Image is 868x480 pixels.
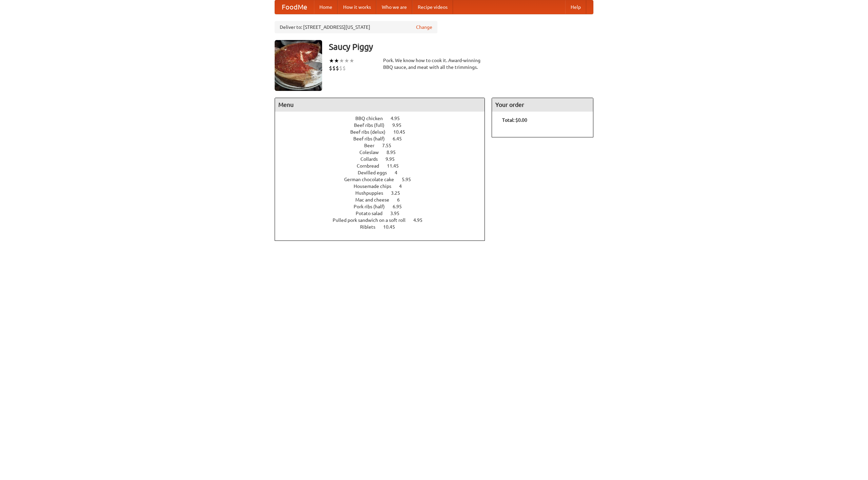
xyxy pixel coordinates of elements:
a: BBQ chicken 4.95 [355,116,412,121]
span: Riblets [360,224,382,230]
a: Who we are [376,0,412,14]
span: 8.95 [387,150,402,155]
span: 7.55 [382,143,398,148]
li: $ [329,64,332,72]
span: 9.95 [392,122,408,128]
a: Recipe videos [412,0,453,14]
b: Total: $0.00 [502,117,527,123]
span: 10.45 [383,224,402,230]
span: Beef ribs (full) [354,122,391,128]
span: 3.25 [391,190,407,196]
a: Home [314,0,338,14]
span: BBQ chicken [355,116,390,121]
span: 4 [395,170,404,175]
a: Potato salad 3.95 [356,211,412,216]
span: 5.95 [402,177,418,182]
span: Devilled eggs [358,170,394,175]
li: ★ [334,57,339,64]
a: Coleslaw 8.95 [359,150,408,155]
span: 10.45 [393,129,412,135]
li: $ [336,64,339,72]
div: Deliver to: [STREET_ADDRESS][US_STATE] [275,21,437,33]
a: Beef ribs (half) 6.45 [353,136,414,141]
li: ★ [339,57,344,64]
span: German chocolate cake [344,177,401,182]
li: ★ [349,57,354,64]
a: Collards 9.95 [360,156,407,162]
span: 11.45 [387,163,406,169]
span: Pulled pork sandwich on a soft roll [333,217,412,223]
span: 3.95 [390,211,406,216]
li: $ [339,64,342,72]
a: FoodMe [275,0,314,14]
span: 4.95 [413,217,429,223]
li: $ [342,64,346,72]
a: Devilled eggs 4 [358,170,410,175]
span: 9.95 [386,156,401,162]
span: Beef ribs (half) [353,136,392,141]
span: Mac and cheese [355,197,396,203]
h4: Menu [275,98,485,112]
h3: Saucy Piggy [329,40,593,54]
span: 6.95 [393,204,409,209]
span: 4.95 [391,116,407,121]
a: German chocolate cake 5.95 [344,177,423,182]
span: 6 [397,197,407,203]
a: Housemade chips 4 [354,184,414,189]
a: Cornbread 11.45 [357,163,411,169]
span: Housemade chips [354,184,398,189]
span: Beer [364,143,381,148]
h4: Your order [492,98,593,112]
li: $ [332,64,336,72]
span: Cornbread [357,163,386,169]
a: Pulled pork sandwich on a soft roll 4.95 [333,217,435,223]
span: Potato salad [356,211,389,216]
span: 4 [399,184,409,189]
span: Hushpuppies [355,190,390,196]
li: ★ [344,57,349,64]
img: angular.jpg [275,40,322,91]
span: Collards [360,156,384,162]
a: Pork ribs (half) 6.95 [354,204,414,209]
span: 6.45 [393,136,409,141]
a: Mac and cheese 6 [355,197,412,203]
a: Beef ribs (delux) 10.45 [350,129,418,135]
span: Coleslaw [359,150,386,155]
a: Beer 7.55 [364,143,404,148]
div: Pork. We know how to cook it. Award-winning BBQ sauce, and meat with all the trimmings. [383,57,485,71]
a: Riblets 10.45 [360,224,408,230]
a: Beef ribs (full) 9.95 [354,122,414,128]
li: ★ [329,57,334,64]
a: How it works [338,0,376,14]
a: Hushpuppies 3.25 [355,190,413,196]
span: Pork ribs (half) [354,204,392,209]
a: Change [416,24,432,31]
span: Beef ribs (delux) [350,129,392,135]
a: Help [565,0,586,14]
